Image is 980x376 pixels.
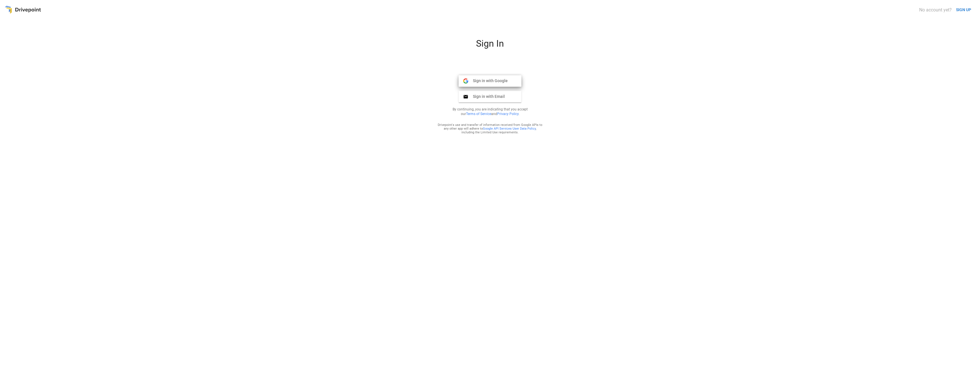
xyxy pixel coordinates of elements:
[459,91,521,102] button: Sign in with Email
[497,112,519,116] a: Privacy Policy
[468,78,508,83] span: Sign in with Google
[919,7,952,13] div: No account yet?
[459,75,521,87] button: Sign in with Google
[437,123,543,134] div: Drivepoint's use and transfer of information received from Google APIs to any other app will adhe...
[468,94,505,99] span: Sign in with Email
[445,107,535,116] p: By continuing, you are indicating that you accept our and .
[466,112,491,116] a: Terms of Service
[421,38,559,54] div: Sign In
[483,127,536,130] a: Google API Services User Data Policy
[954,5,973,15] button: SIGN UP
